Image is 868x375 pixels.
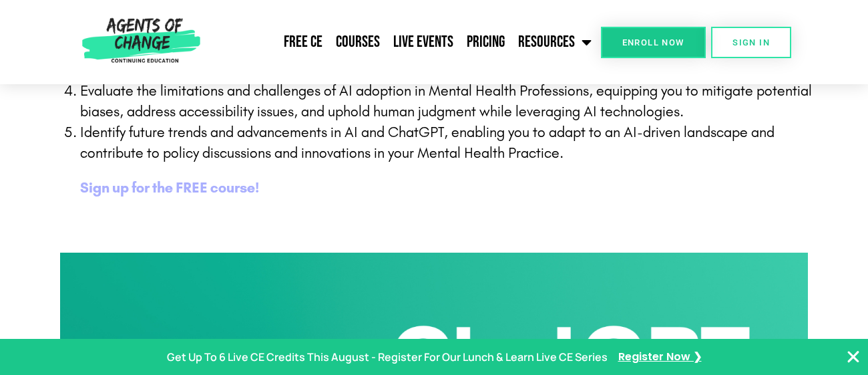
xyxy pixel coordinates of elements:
a: Free CE [277,25,329,59]
p: Evaluate the limitations and challenges of AI adoption in Mental Health Professions, equipping yo... [80,81,815,122]
nav: Menu [206,25,599,59]
button: Close Banner [845,349,861,365]
a: Enroll Now [601,27,706,58]
a: Register Now ❯ [618,348,702,367]
a: Courses [329,25,387,59]
a: Pricing [460,25,511,59]
a: Live Events [387,25,460,59]
p: Get Up To 6 Live CE Credits This August - Register For Our Lunch & Learn Live CE Series [167,348,608,367]
a: Resources [511,25,598,59]
a: Sign up for the FREE course! [80,179,259,197]
span: Enroll Now [622,38,684,47]
a: SIGN IN [711,27,791,58]
p: Identify future trends and advancements in AI and ChatGPT, enabling you to adapt to an AI-driven ... [80,122,815,164]
span: SIGN IN [732,38,770,47]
